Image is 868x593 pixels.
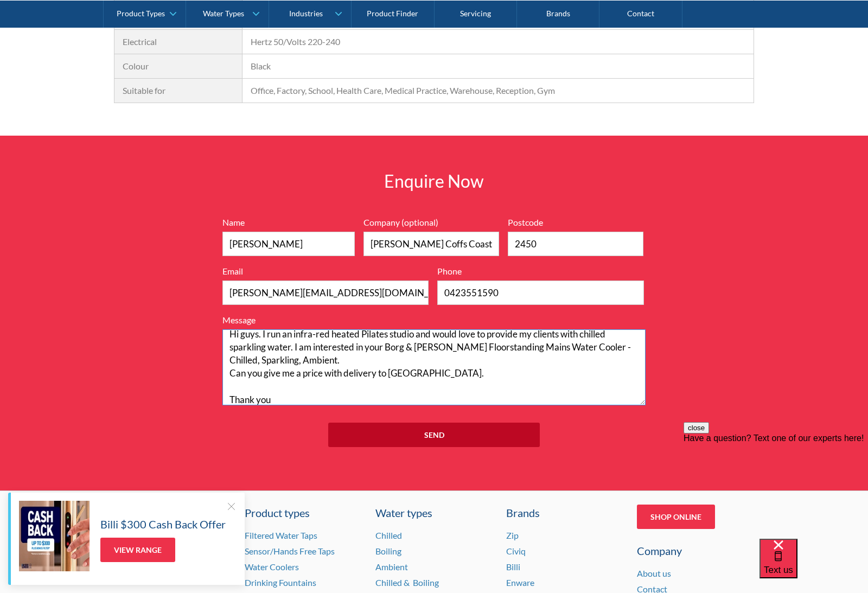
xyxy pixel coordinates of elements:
[245,530,317,540] a: Filtered Water Taps
[637,568,671,578] a: About us
[100,516,226,532] h5: Billi $300 Cash Back Offer
[289,9,323,18] div: Industries
[508,216,643,229] label: Postcode
[375,505,493,521] a: Water types
[251,84,745,97] div: Office, Factory, School, Health Care, Medical Practice, Warehouse, Reception, Gym
[19,501,90,571] img: Billi $300 Cash Back Offer
[222,216,355,229] label: Name
[123,60,234,73] div: Colour
[100,538,175,562] a: View Range
[217,216,651,458] form: Full Width Form
[222,265,429,278] label: Email
[506,546,526,556] a: Civiq
[245,505,362,521] a: Product types
[277,168,591,194] h2: Enquire Now
[251,35,745,48] div: Hertz 50/Volts 220-240
[123,35,234,48] div: Electrical
[375,562,408,572] a: Ambient
[245,577,316,588] a: Drinking Fountains
[117,9,165,18] div: Product Types
[245,546,335,556] a: Sensor/Hands Free Taps
[328,423,540,447] input: Send
[203,9,244,18] div: Water Types
[123,84,234,97] div: Suitable for
[245,562,299,572] a: Water Coolers
[375,546,401,556] a: Boiling
[506,530,519,540] a: Zip
[684,422,868,552] iframe: podium webchat widget prompt
[637,505,715,529] a: Shop Online
[506,505,623,521] div: Brands
[437,265,643,278] label: Phone
[375,577,439,588] a: Chilled & Boiling
[506,577,534,588] a: Enware
[222,314,646,327] label: Message
[506,562,520,572] a: Billi
[363,216,499,229] label: Company (optional)
[759,539,868,593] iframe: podium webchat widget bubble
[375,530,402,540] a: Chilled
[637,543,754,559] div: Company
[251,60,745,73] div: Black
